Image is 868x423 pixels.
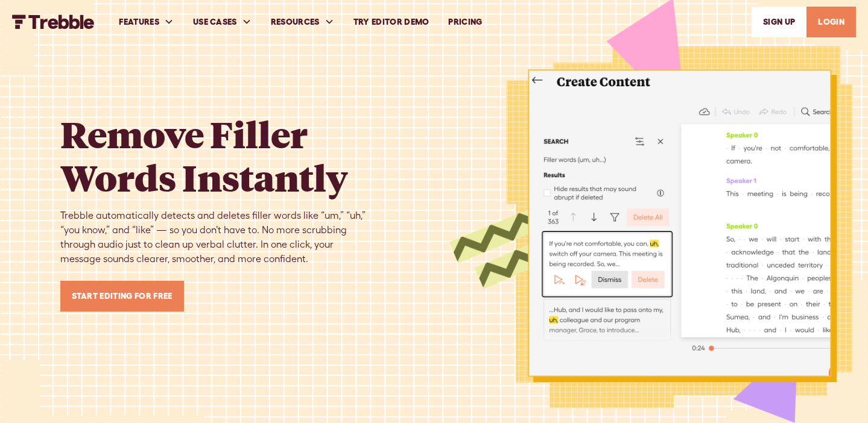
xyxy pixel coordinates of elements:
a: Start Editing for Free [60,281,184,312]
div: USE CASES [183,1,261,43]
div: Trebble automatically detects and deletes filler words like “um,” “uh,” “you know,” and “like” — ... [60,208,374,266]
div: FEATURES [109,1,183,43]
a: PRICING [439,1,492,43]
a: Try Editor Demo [344,1,439,43]
div: USE CASES [193,16,237,28]
a: home [12,14,95,29]
a: SIGn UP [752,7,806,37]
a: LOGIN [806,7,856,37]
div: RESOURCES [271,16,320,28]
h1: Remove Filler Words Instantly [60,112,374,199]
div: RESOURCES [261,1,344,43]
div: FEATURES [119,16,159,28]
img: Trebble FM Logo [12,14,95,29]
